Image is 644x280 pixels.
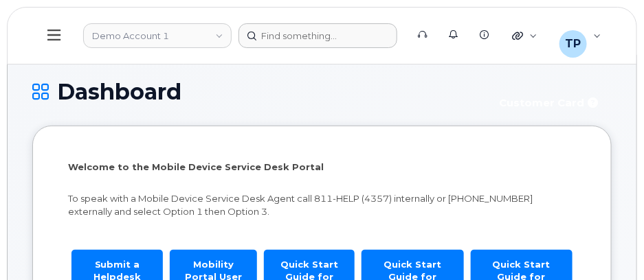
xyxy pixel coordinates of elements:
h1: Dashboard [32,80,481,104]
p: Welcome to the Mobile Device Service Desk Portal [68,161,576,174]
p: To speak with a Mobile Device Service Desk Agent call 811-HELP (4357) internally or [PHONE_NUMBER... [68,192,576,218]
button: Customer Card [488,91,612,115]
